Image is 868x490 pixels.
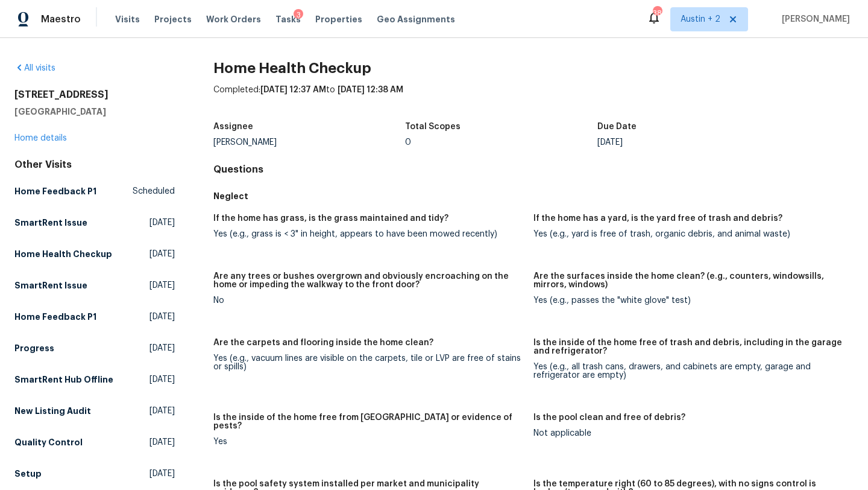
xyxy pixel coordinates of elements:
[681,13,720,25] span: Austin + 2
[213,164,854,176] h4: Questions
[533,363,844,380] div: Yes (e.g., all trash cans, drawers, and cabinets are empty, garage and refrigerator are empty)
[41,13,81,25] span: Maestro
[213,190,854,202] h5: Neglect
[14,374,113,386] h5: SmartRent Hub Offline
[533,214,782,223] h5: If the home has a yard, is the yard free of trash and debris?
[405,122,461,131] h5: Total Scopes
[294,9,303,21] div: 3
[149,342,175,354] span: [DATE]
[149,405,175,417] span: [DATE]
[14,400,175,422] a: New Listing Audit[DATE]
[149,374,175,386] span: [DATE]
[14,180,175,202] a: Home Feedback P1Scheduled
[597,122,637,131] h5: Due Date
[149,248,175,260] span: [DATE]
[777,13,850,25] span: [PERSON_NAME]
[405,138,597,147] div: 0
[14,134,67,142] a: Home details
[14,212,175,234] a: SmartRent Issue[DATE]
[260,86,326,94] span: [DATE] 12:37 AM
[275,15,301,24] span: Tasks
[206,13,261,25] span: Work Orders
[14,463,175,485] a: Setup[DATE]
[213,84,854,115] div: Completed: to
[154,13,192,25] span: Projects
[133,185,175,197] span: Scheduled
[149,311,175,323] span: [DATE]
[14,342,54,354] h5: Progress
[213,437,524,446] div: Yes
[213,230,524,238] div: Yes (e.g., grass is < 3" in height, appears to have been mowed recently)
[213,296,524,305] div: No
[14,106,175,118] h5: [GEOGRAPHIC_DATA]
[533,272,844,289] h5: Are the surfaces inside the home clean? (e.g., counters, windowsills, mirrors, windows)
[14,279,87,291] h5: SmartRent Issue
[14,159,175,171] div: Other Visits
[14,275,175,296] a: SmartRent Issue[DATE]
[14,369,175,390] a: SmartRent Hub Offline[DATE]
[149,468,175,480] span: [DATE]
[533,230,844,238] div: Yes (e.g., yard is free of trash, organic debris, and animal waste)
[533,296,844,305] div: Yes (e.g., passes the "white glove" test)
[213,272,524,289] h5: Are any trees or bushes overgrown and obviously encroaching on the home or impeding the walkway t...
[213,413,524,430] h5: Is the inside of the home free from [GEOGRAPHIC_DATA] or evidence of pests?
[115,13,140,25] span: Visits
[14,436,83,448] h5: Quality Control
[213,122,253,131] h5: Assignee
[149,436,175,448] span: [DATE]
[213,138,406,147] div: [PERSON_NAME]
[14,337,175,359] a: Progress[DATE]
[14,217,87,229] h5: SmartRent Issue
[14,306,175,328] a: Home Feedback P1[DATE]
[213,339,433,347] h5: Are the carpets and flooring inside the home clean?
[14,64,55,72] a: All visits
[14,185,96,197] h5: Home Feedback P1
[14,431,175,453] a: Quality Control[DATE]
[377,13,455,25] span: Geo Assignments
[213,62,854,74] h2: Home Health Checkup
[338,86,403,94] span: [DATE] 12:38 AM
[149,279,175,291] span: [DATE]
[597,138,790,147] div: [DATE]
[14,89,175,101] h2: [STREET_ADDRESS]
[14,405,91,417] h5: New Listing Audit
[533,339,844,355] h5: Is the inside of the home free of trash and debris, including in the garage and refrigerator?
[14,248,112,260] h5: Home Health Checkup
[213,214,448,223] h5: If the home has grass, is the grass maintained and tidy?
[653,7,661,19] div: 38
[533,413,685,422] h5: Is the pool clean and free of debris?
[149,217,175,229] span: [DATE]
[14,468,42,480] h5: Setup
[533,429,844,437] div: Not applicable
[14,311,96,323] h5: Home Feedback P1
[213,354,524,371] div: Yes (e.g., vacuum lines are visible on the carpets, tile or LVP are free of stains or spills)
[14,243,175,265] a: Home Health Checkup[DATE]
[315,13,362,25] span: Properties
